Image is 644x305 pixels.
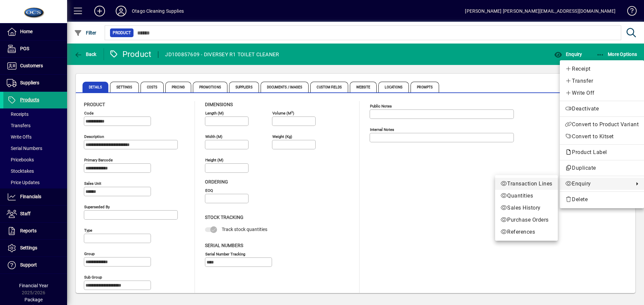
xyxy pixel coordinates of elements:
[500,228,552,236] span: References
[560,103,644,115] button: Deactivate product
[565,180,631,188] span: Enquiry
[565,196,639,204] span: Delete
[565,105,639,113] span: Deactivate
[565,89,639,97] span: Write Off
[565,164,639,172] span: Duplicate
[500,180,552,188] span: Transaction Lines
[565,121,639,129] span: Convert to Product Variant
[565,65,639,73] span: Receipt
[500,204,552,212] span: Sales History
[565,77,639,85] span: Transfer
[500,216,552,224] span: Purchase Orders
[500,192,552,200] span: Quantities
[565,149,610,155] span: Product Label
[565,133,639,141] span: Convert to Kitset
